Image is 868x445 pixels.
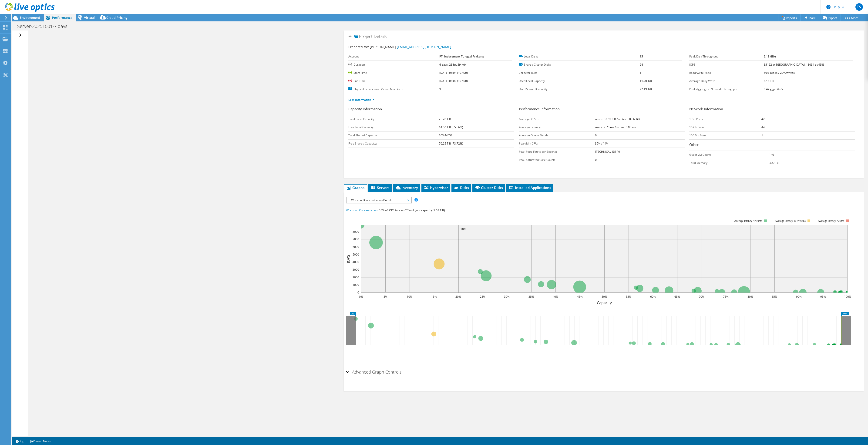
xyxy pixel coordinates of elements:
[395,185,418,190] span: Inventory
[577,295,583,299] text: 45%
[597,300,612,305] text: Capacity
[796,295,802,299] text: 90%
[595,150,620,154] b: [TECHNICAL_ID] / 0
[439,125,463,129] b: 14.00 TiB (55.56%)
[640,71,641,75] b: 1
[384,295,387,299] text: 5%
[519,87,640,91] label: Used Shared Capacity
[519,62,640,67] label: Shared Cluster Disks
[519,123,595,131] td: Average Latency:
[747,295,753,299] text: 80%
[52,15,72,20] span: Performance
[354,34,373,39] span: Project
[602,295,607,299] text: 50%
[595,142,609,145] b: 35% / 14%
[689,151,769,159] td: Guest VM Count:
[689,87,764,91] label: Peak Aggregate Network Throughput
[424,185,448,190] span: Hypervisor
[519,106,685,113] h3: Performance Information
[353,253,359,256] text: 5000
[519,71,640,75] label: Collector Runs
[699,295,704,299] text: 70%
[348,62,439,67] label: Duration
[348,115,439,123] td: Total Local Capacity:
[431,295,437,299] text: 15%
[826,5,831,9] svg: \n
[689,79,764,83] label: Average Daily Write
[819,14,841,21] a: Export
[844,295,851,299] text: 100%
[650,295,656,299] text: 60%
[357,290,359,294] text: 0
[439,71,468,75] b: [DATE] 08:04 (+07:00)
[519,79,640,83] label: Used Local Capacity
[841,14,862,21] a: More
[353,245,359,249] text: 6000
[348,98,375,102] a: Less Information
[348,131,439,139] td: Total Shared Capacity:
[20,15,40,20] span: Environment
[353,260,359,264] text: 4000
[519,156,595,164] td: Peak Saturated Core Count:
[595,158,597,162] b: 0
[689,123,761,131] td: 10 Gb Ports:
[553,295,558,299] text: 40%
[820,295,826,299] text: 95%
[348,87,439,91] label: Physical Servers and Virtual Machines
[348,106,514,113] h3: Capacity Information
[689,62,764,67] label: IOPS
[349,197,409,203] span: Workload Concentration Bubble
[379,208,445,212] span: 55% of IOPS falls on 20% of your capacity (7.68 TiB)
[346,208,378,212] span: Workload Concentration:
[509,185,551,190] span: Installed Applications
[461,227,466,231] text: 20%
[353,275,359,279] text: 2000
[346,185,364,190] span: Graphs
[370,45,451,49] span: [PERSON_NAME],
[775,219,806,222] tspan: Average latency 10<=20ms
[455,295,461,299] text: 20%
[519,148,595,156] td: Peak Page Faults per Second:
[439,87,441,91] b: 9
[761,117,765,121] b: 42
[595,125,636,129] b: reads: 2.75 ms / writes: 0.90 ms
[353,268,359,272] text: 3000
[674,295,680,299] text: 65%
[689,131,761,139] td: 100 Mb Ports:
[772,295,777,299] text: 85%
[439,63,467,67] b: 6 days, 23 hr, 59 min
[769,161,780,165] b: 3.87 TiB
[348,79,439,83] label: End Time
[761,133,763,137] b: 1
[689,159,769,167] td: Total Memory:
[353,283,359,287] text: 1000
[640,87,652,91] b: 27.19 TiB
[475,185,503,190] span: Cluster Disks
[764,54,777,58] b: 2.13 GB/s
[764,71,795,75] b: 80% reads / 20% writes
[439,79,468,83] b: [DATE] 08:03 (+07:00)
[348,54,439,59] label: Account
[689,115,761,123] td: 1 Gb Ports:
[764,63,824,67] b: 35122 at [GEOGRAPHIC_DATA], 18034 at 95%
[480,295,485,299] text: 25%
[346,255,351,263] text: IOPS
[734,219,762,222] tspan: Average latency <=10ms
[640,79,652,83] b: 11.20 TiB
[519,139,595,148] td: Peak/Min CPU:
[454,185,469,190] span: Disks
[84,15,95,20] span: Virtual
[106,15,128,20] span: Cloud Pricing
[353,237,359,241] text: 7000
[353,230,359,234] text: 8000
[348,45,369,49] label: Prepared for:
[689,71,764,75] label: Read/Write Ratio
[519,115,595,123] td: Average IO Size:
[346,367,401,377] h2: Advanced Graph Controls
[397,45,451,49] a: [EMAIL_ADDRESS][DOMAIN_NAME]
[15,24,74,29] h1: Server-20251001-7 days
[778,14,801,21] a: Reports
[439,133,453,137] b: 103.44 TiB
[439,117,451,121] b: 25.20 TiB
[519,54,640,59] label: Local Disks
